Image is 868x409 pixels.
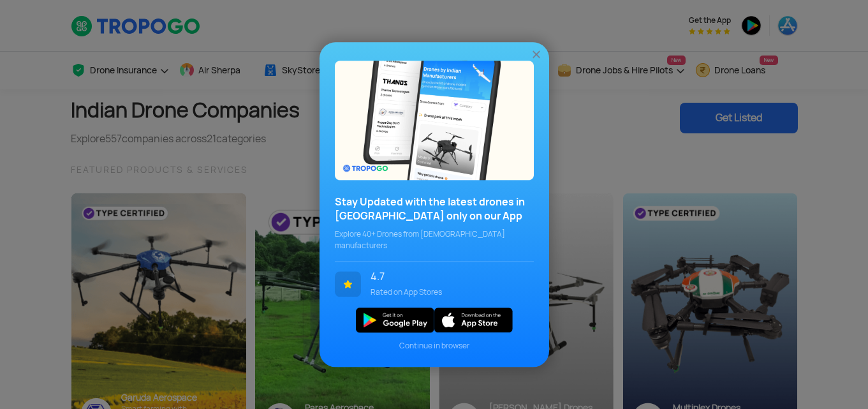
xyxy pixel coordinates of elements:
img: ic_close.png [530,48,543,61]
h3: Stay Updated with the latest drones in [GEOGRAPHIC_DATA] only on our App [335,195,534,223]
span: 4.7 [371,271,524,283]
span: Explore 40+ Drones from [DEMOGRAPHIC_DATA] manufacturers [335,228,534,251]
span: Continue in browser [335,340,534,352]
img: img_playstore.png [356,308,434,332]
img: ic_star.svg [335,271,361,297]
img: bg_popupecosystem.png [335,61,534,180]
img: ios_new.svg [434,308,513,332]
span: Rated on App Stores [371,286,524,298]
